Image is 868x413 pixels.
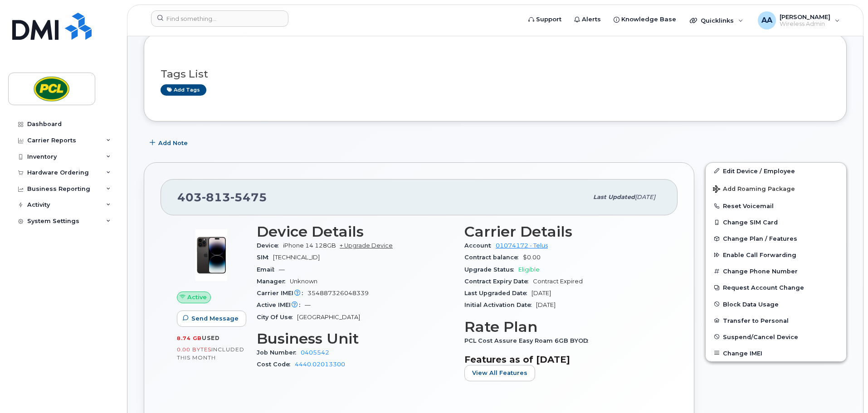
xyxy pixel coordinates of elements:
[706,198,846,214] button: Reset Voicemail
[593,194,635,200] span: Last updated
[257,254,273,261] span: SIM
[301,349,329,356] a: 0405542
[257,266,279,273] span: Email
[464,337,593,344] span: PCL Cost Assure Easy Roam 6GB BYOD
[297,314,360,321] span: [GEOGRAPHIC_DATA]
[533,278,583,285] span: Contract Expired
[706,345,846,361] button: Change IMEI
[706,163,846,179] a: Edit Device / Employee
[536,15,561,24] span: Support
[464,266,518,273] span: Upgrade Status
[177,190,267,204] span: 403
[472,369,527,377] span: View All Features
[295,361,345,368] a: 4440.02013300
[464,319,661,335] h3: Rate Plan
[706,179,846,198] button: Add Roaming Package
[723,235,797,242] span: Change Plan / Features
[177,311,246,327] button: Send Message
[706,263,846,279] button: Change Phone Number
[340,242,393,249] a: + Upgrade Device
[706,214,846,230] button: Change SIM Card
[184,228,239,282] img: image20231002-4137094-12l9yso.jpeg
[257,330,454,347] h3: Business Unit
[635,194,655,200] span: [DATE]
[187,293,207,301] span: Active
[257,242,283,249] span: Device
[701,17,734,24] span: Quicklinks
[464,242,496,249] span: Account
[290,278,317,285] span: Unknown
[496,242,548,249] a: 01074172 - Telus
[158,139,188,147] span: Add Note
[177,346,211,353] span: 0.00 Bytes
[230,190,267,204] span: 5475
[279,266,285,273] span: —
[307,290,369,296] span: 354887326048339
[464,254,523,261] span: Contract balance
[464,224,661,240] h3: Carrier Details
[607,10,683,29] a: Knowledge Base
[464,278,533,285] span: Contract Expiry Date
[202,335,220,341] span: used
[706,296,846,312] button: Block Data Usage
[706,329,846,345] button: Suspend/Cancel Device
[151,10,288,27] input: Find something...
[464,301,536,308] span: Initial Activation Date
[761,15,772,26] span: AA
[144,135,195,151] button: Add Note
[257,224,454,240] h3: Device Details
[780,13,830,20] span: [PERSON_NAME]
[568,10,607,29] a: Alerts
[273,254,320,261] span: [TECHNICAL_ID]
[706,230,846,247] button: Change Plan / Features
[706,279,846,296] button: Request Account Change
[780,20,830,28] span: Wireless Admin
[257,290,307,296] span: Carrier IMEI
[621,15,676,24] span: Knowledge Base
[305,301,311,308] span: —
[202,190,230,204] span: 813
[161,84,206,96] a: Add tags
[532,290,551,296] span: [DATE]
[464,290,532,296] span: Last Upgraded Date
[582,15,601,24] span: Alerts
[518,266,540,273] span: Eligible
[257,349,301,356] span: Job Number
[523,254,541,261] span: $0.00
[257,278,290,285] span: Manager
[177,335,202,341] span: 8.74 GB
[522,10,568,29] a: Support
[257,361,295,368] span: Cost Code
[536,301,556,308] span: [DATE]
[161,68,830,80] h3: Tags List
[464,354,661,365] h3: Features as of [DATE]
[283,242,336,249] span: iPhone 14 128GB
[191,314,239,323] span: Send Message
[257,314,297,321] span: City Of Use
[464,365,535,381] button: View All Features
[706,247,846,263] button: Enable Call Forwarding
[751,11,846,29] div: Arslan Ahsan
[713,185,795,194] span: Add Roaming Package
[257,301,305,308] span: Active IMEI
[723,252,796,258] span: Enable Call Forwarding
[706,312,846,329] button: Transfer to Personal
[683,11,750,29] div: Quicklinks
[723,333,798,340] span: Suspend/Cancel Device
